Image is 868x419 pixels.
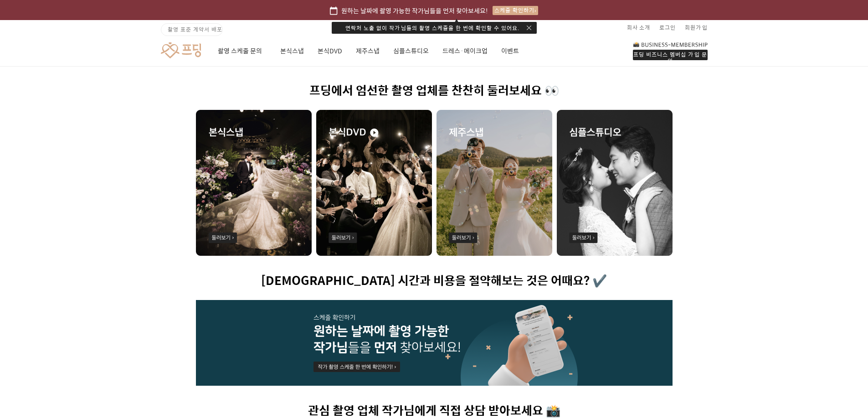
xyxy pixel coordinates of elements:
a: 로그인 [659,20,676,35]
h1: [DEMOGRAPHIC_DATA] 시간과 비용을 절약해보는 것은 어때요? ✔️ [196,274,673,288]
h1: 관심 촬영 업체 작가님에게 직접 상담 받아보세요 📸 [196,404,673,418]
a: 회사 소개 [627,20,650,35]
div: 프딩 비즈니스 멤버십 가입 문의 [633,50,708,60]
div: 스케줄 확인하기 [493,6,538,15]
a: 촬영 표준 계약서 배포 [161,23,223,36]
a: 드레스·메이크업 [442,36,488,67]
span: 원하는 날짜에 촬영 가능한 작가님들을 먼저 찾아보세요! [341,5,488,16]
span: 촬영 표준 계약서 배포 [168,25,222,33]
a: 본식DVD [318,36,342,67]
a: 촬영 스케줄 문의 [218,36,267,67]
a: 제주스냅 [356,36,380,67]
a: 이벤트 [501,36,519,67]
div: 연락처 노출 없이 작가님들의 촬영 스케줄을 한 번에 확인할 수 있어요. [332,22,537,34]
h1: 프딩에서 엄선한 촬영 업체를 찬찬히 둘러보세요 👀 [196,84,673,98]
a: 심플스튜디오 [393,36,429,67]
a: 프딩 비즈니스 멤버십 가입 문의 [633,41,708,60]
a: 회원가입 [685,20,708,35]
a: 본식스냅 [280,36,304,67]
